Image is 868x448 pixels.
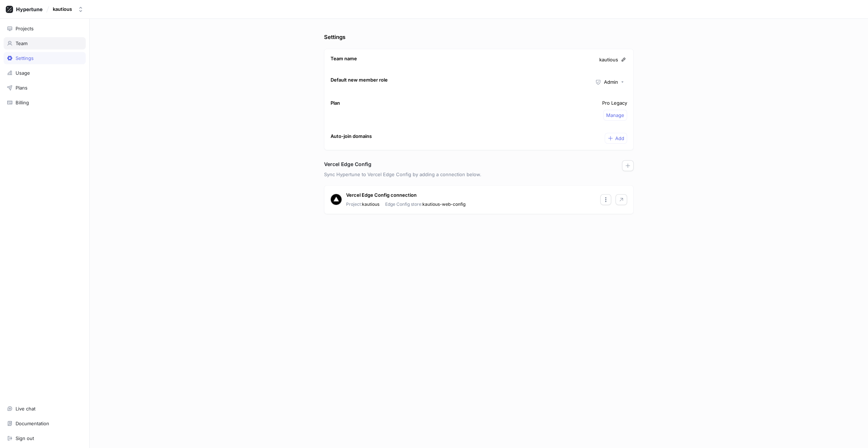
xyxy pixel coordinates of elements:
a: Usage [4,67,86,79]
p: Settings [324,33,634,42]
button: Manage [603,110,627,121]
div: Sign out [16,435,34,441]
p: Auto-join domains [331,133,372,140]
p: Sync Hypertune to Vercel Edge Config by adding a connection below. [324,171,634,178]
p: Default new member role [331,77,388,84]
div: Usage [16,70,30,76]
span: Add [615,136,624,140]
div: Projects [16,26,34,31]
a: Plans [4,82,86,94]
p: Pro Legacy [602,100,627,107]
div: Settings [16,55,34,61]
p: Plan [331,100,340,107]
a: Billing [4,96,86,109]
h3: Vercel Edge Config [324,160,371,168]
p: Vercel Edge Config connection [346,192,417,199]
div: Billing [16,100,29,105]
a: Documentation [4,417,86,430]
p: kautious [346,201,379,208]
div: Admin [604,79,618,85]
div: Documentation [16,421,49,426]
a: Team [4,37,86,49]
span: Manage [606,113,624,117]
span: Project: [346,201,362,207]
p: kautious-web-config [385,201,465,208]
img: Vercel logo [331,194,342,205]
button: kautious [50,3,86,15]
div: Live chat [16,406,35,412]
div: Team [16,40,27,46]
button: Admin [592,77,627,87]
button: Add [605,133,627,144]
span: kautious [599,56,618,64]
div: Plans [16,85,27,91]
p: Team name [331,55,357,62]
a: Projects [4,22,86,35]
span: Edge Config store: [385,201,422,207]
a: Settings [4,52,86,64]
div: kautious [53,6,72,12]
